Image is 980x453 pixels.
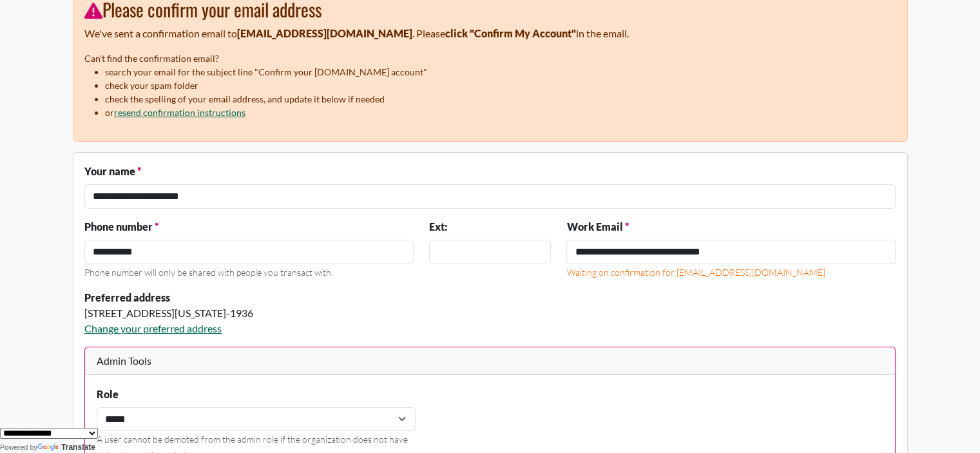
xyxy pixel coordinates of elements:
[84,52,896,65] p: Can't find the confirmation email?
[114,107,245,118] a: resend confirmation instructions
[84,267,333,278] small: Phone number will only be shared with people you transact with.
[37,443,61,452] img: Google Translate
[105,92,896,106] li: check the spelling of your email address, and update it below if needed
[105,106,896,119] li: or
[84,26,896,41] p: We've sent a confirmation email to . Please in the email.
[429,219,447,235] label: Ext:
[445,27,576,39] strong: click "Confirm My Account"
[85,347,895,375] div: Admin Tools
[566,219,628,235] label: Work Email
[97,387,119,402] label: Role
[84,219,159,235] label: Phone number
[105,65,896,79] li: search your email for the subject line "Confirm your [DOMAIN_NAME] account"
[566,267,825,278] small: Waiting on confirmation for [EMAIL_ADDRESS][DOMAIN_NAME]
[237,27,412,39] strong: [EMAIL_ADDRESS][DOMAIN_NAME]
[84,322,222,334] a: Change your preferred address
[84,305,551,321] div: [STREET_ADDRESS][US_STATE]-1936
[37,443,95,452] a: Translate
[84,164,141,179] label: Your name
[84,291,170,304] strong: Preferred address
[105,79,896,92] li: check your spam folder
